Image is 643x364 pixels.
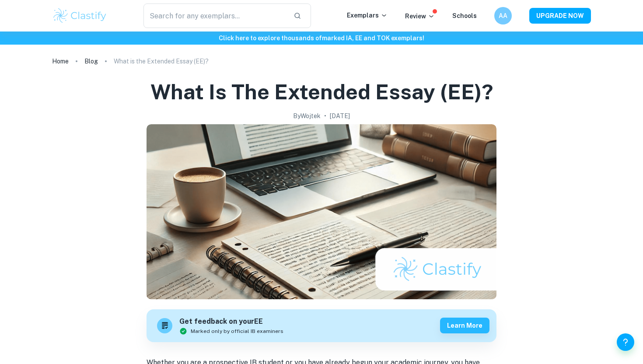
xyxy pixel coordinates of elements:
[452,12,477,19] a: Schools
[179,316,283,327] h6: Get feedback on your EE
[347,10,388,20] p: Exemplars
[2,33,641,43] h6: Click here to explore thousands of marked IA, EE and TOK exemplars !
[617,333,634,351] button: Help and Feedback
[405,11,435,21] p: Review
[147,124,496,299] img: What is the Extended Essay (EE)? cover image
[324,111,326,121] p: •
[150,78,493,106] h1: What is the Extended Essay (EE)?
[330,111,350,121] h2: [DATE]
[498,11,508,21] h6: AA
[529,8,591,24] button: UPGRADE NOW
[114,56,209,66] p: What is the Extended Essay (EE)?
[84,55,98,67] a: Blog
[293,111,321,121] h2: By Wojtek
[147,309,496,342] a: Get feedback on yourEEMarked only by official IB examinersLearn more
[440,318,489,333] button: Learn more
[52,7,108,24] img: Clastify logo
[52,55,69,67] a: Home
[191,327,283,335] span: Marked only by official IB examiners
[494,7,512,24] button: AA
[143,3,287,28] input: Search for any exemplars...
